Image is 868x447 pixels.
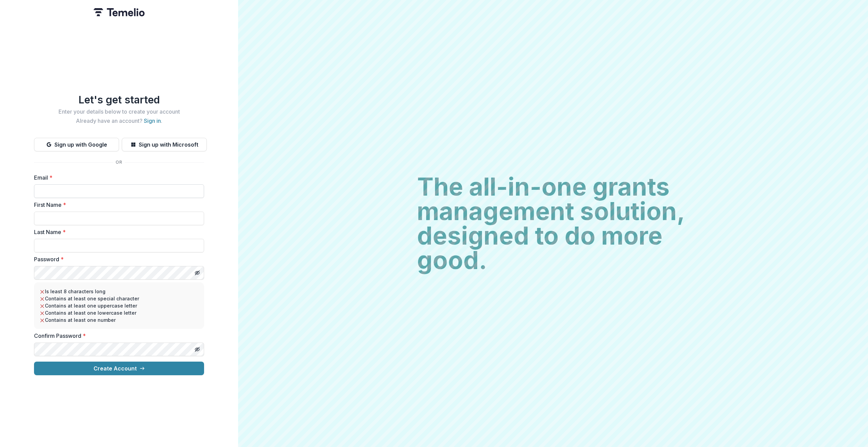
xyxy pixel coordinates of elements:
h2: Already have an account? . [34,118,204,124]
button: Sign up with Microsoft [122,138,207,151]
li: Contains at least one uppercase letter [39,302,199,309]
label: Password [34,255,200,263]
label: Email [34,173,200,182]
button: Create Account [34,362,204,375]
li: Contains at least one number [39,316,199,324]
li: Contains at least one lowercase letter [39,309,199,316]
button: Sign up with Google [34,138,119,151]
li: Contains at least one special character [39,295,199,302]
a: Sign in [144,117,161,124]
h1: Let's get started [34,94,204,106]
button: Toggle password visibility [192,267,203,278]
img: Temelio [94,8,145,16]
label: Last Name [34,228,200,236]
button: Toggle password visibility [192,344,203,355]
li: Is least 8 characters long [39,288,199,295]
label: First Name [34,201,200,209]
h2: Enter your details below to create your account [34,109,204,115]
label: Confirm Password [34,332,200,340]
